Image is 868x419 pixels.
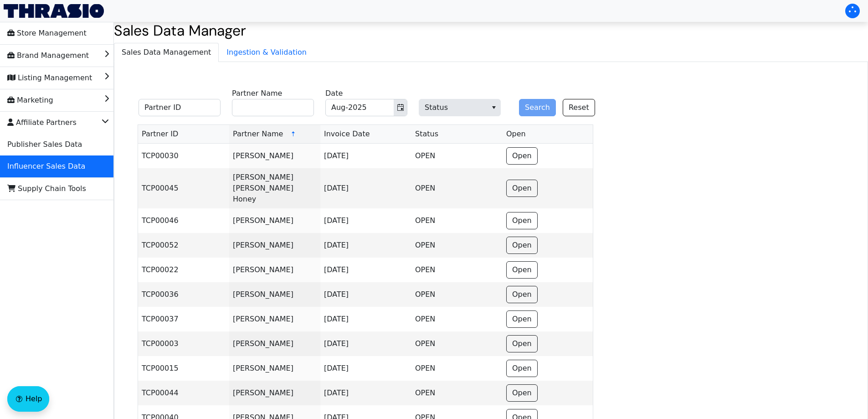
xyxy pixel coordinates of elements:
[506,180,538,197] button: Open
[506,310,538,328] button: Open
[320,307,411,331] td: [DATE]
[419,99,501,116] span: Status
[411,208,503,233] td: OPEN
[138,331,229,356] td: TCP00003
[512,314,532,325] span: Open
[229,356,320,381] td: [PERSON_NAME]
[394,99,407,116] button: Toggle calendar
[512,240,532,251] span: Open
[320,144,411,168] td: [DATE]
[114,43,218,62] span: Sales Data Management
[506,335,538,352] button: Open
[138,356,229,381] td: TCP00015
[411,168,503,208] td: OPEN
[512,215,532,226] span: Open
[229,144,320,168] td: [PERSON_NAME]
[411,331,503,356] td: OPEN
[411,381,503,405] td: OPEN
[325,88,343,99] label: Date
[229,168,320,208] td: [PERSON_NAME] [PERSON_NAME] Honey
[411,282,503,307] td: OPEN
[114,22,868,39] h2: Sales Data Manager
[7,137,82,152] span: Publisher Sales Data
[229,233,320,258] td: [PERSON_NAME]
[506,360,538,377] button: Open
[563,99,595,116] button: Reset
[326,99,382,116] input: Aug-2025
[229,208,320,233] td: [PERSON_NAME]
[229,381,320,405] td: [PERSON_NAME]
[320,208,411,233] td: [DATE]
[7,181,86,196] span: Supply Chain Tools
[229,258,320,282] td: [PERSON_NAME]
[138,381,229,405] td: TCP00044
[138,258,229,282] td: TCP00022
[512,289,532,300] span: Open
[411,144,503,168] td: OPEN
[411,356,503,381] td: OPEN
[320,282,411,307] td: [DATE]
[411,258,503,282] td: OPEN
[320,381,411,405] td: [DATE]
[411,233,503,258] td: OPEN
[138,282,229,307] td: TCP00036
[487,99,500,116] button: select
[512,150,532,161] span: Open
[411,307,503,331] td: OPEN
[142,129,178,140] span: Partner ID
[512,363,532,374] span: Open
[7,386,49,412] button: Help floatingactionbutton
[7,115,77,130] span: Affiliate Partners
[138,307,229,331] td: TCP00037
[4,4,104,18] img: Thrasio Logo
[512,338,532,349] span: Open
[229,282,320,307] td: [PERSON_NAME]
[229,331,320,356] td: [PERSON_NAME]
[512,388,532,398] span: Open
[415,129,438,140] span: Status
[138,168,229,208] td: TCP00045
[7,93,53,108] span: Marketing
[7,71,92,85] span: Listing Management
[320,356,411,381] td: [DATE]
[506,237,538,254] button: Open
[138,208,229,233] td: TCP00046
[320,168,411,208] td: [DATE]
[7,26,87,41] span: Store Management
[506,261,538,279] button: Open
[506,384,538,402] button: Open
[229,307,320,331] td: [PERSON_NAME]
[219,43,314,62] span: Ingestion & Validation
[512,183,532,194] span: Open
[320,331,411,356] td: [DATE]
[506,212,538,229] button: Open
[512,264,532,275] span: Open
[138,233,229,258] td: TCP00052
[506,286,538,303] button: Open
[320,258,411,282] td: [DATE]
[506,147,538,165] button: Open
[138,144,229,168] td: TCP00030
[233,129,283,140] span: Partner Name
[320,233,411,258] td: [DATE]
[7,159,85,174] span: Influencer Sales Data
[506,129,526,140] span: Open
[26,393,42,404] span: Help
[7,48,89,63] span: Brand Management
[324,129,370,140] span: Invoice Date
